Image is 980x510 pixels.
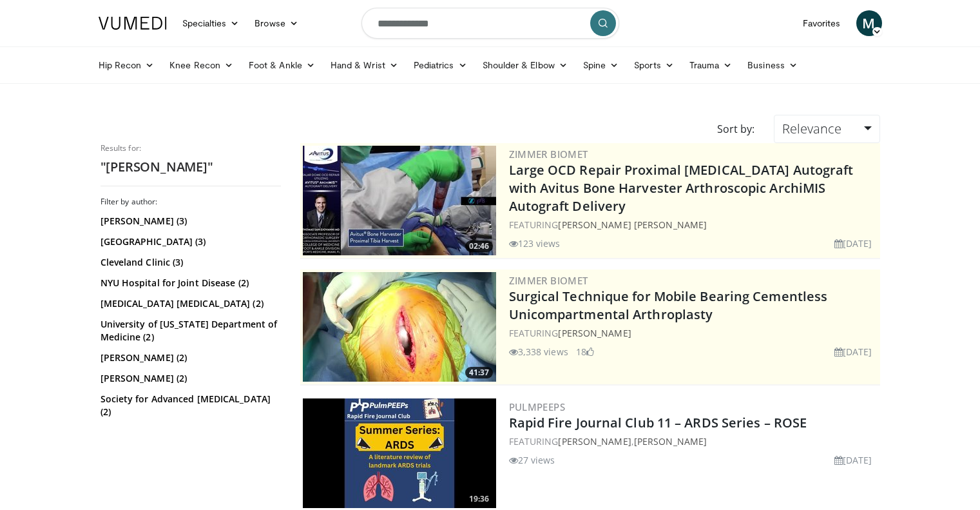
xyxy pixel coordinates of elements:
[91,52,162,78] a: Hip Recon
[303,272,496,382] a: 41:37
[509,288,828,323] a: Surgical Technique for Mobile Bearing Cementless Unicompartmental Arthroplasty
[303,146,496,255] img: a4fc9e3b-29e5-479a-a4d0-450a2184c01c.300x170_q85_crop-smart_upscale.jpg
[162,52,241,78] a: Knee Recon
[101,256,278,269] a: Cleveland Clinic (3)
[361,8,619,39] input: Search topics, interventions
[626,52,682,78] a: Sports
[303,398,496,508] img: 728d5704-ed17-4174-a068-c91552cb841b.300x170_q85_crop-smart_upscale.jpg
[465,493,493,505] span: 19:36
[795,10,849,36] a: Favorites
[834,237,872,250] li: [DATE]
[101,297,278,310] a: [MEDICAL_DATA] [MEDICAL_DATA] (2)
[834,345,872,358] li: [DATE]
[101,143,281,153] p: Results for:
[101,372,278,385] a: [PERSON_NAME] (2)
[558,327,631,339] a: [PERSON_NAME]
[247,10,306,36] a: Browse
[101,351,278,364] a: [PERSON_NAME] (2)
[465,240,493,252] span: 02:46
[740,52,805,78] a: Business
[101,235,278,248] a: [GEOGRAPHIC_DATA] (3)
[707,115,764,143] div: Sort by:
[509,414,807,431] a: Rapid Fire Journal Club 11 – ARDS Series – ROSE
[303,398,496,508] a: 19:36
[101,197,281,207] h3: Filter by author:
[101,159,281,175] h2: "[PERSON_NAME]"
[856,10,882,36] a: M
[303,146,496,255] a: 02:46
[509,218,878,231] div: FEATURING
[509,161,854,215] a: Large OCD Repair Proximal [MEDICAL_DATA] Autograft with Avitus Bone Harvester Arthroscopic ArchiM...
[101,215,278,228] a: [PERSON_NAME] (3)
[682,52,740,78] a: Trauma
[99,17,167,30] img: VuMedi Logo
[509,237,561,250] li: 123 views
[558,435,631,447] a: [PERSON_NAME]
[175,10,247,36] a: Specialties
[303,272,496,382] img: 827ba7c0-d001-4ae6-9e1c-6d4d4016a445.300x170_q85_crop-smart_upscale.jpg
[509,274,588,287] a: Zimmer Biomet
[406,52,475,78] a: Pediatrics
[509,345,568,358] li: 3,338 views
[509,435,878,448] div: FEATURING ,
[509,326,878,340] div: FEATURING
[101,393,278,418] a: Society for Advanced [MEDICAL_DATA] (2)
[101,318,278,344] a: University of [US_STATE] Department of Medicine (2)
[576,345,594,358] li: 18
[465,367,493,378] span: 41:37
[834,453,872,467] li: [DATE]
[509,148,588,161] a: Zimmer Biomet
[774,115,879,143] a: Relevance
[323,52,406,78] a: Hand & Wrist
[634,435,707,447] a: [PERSON_NAME]
[475,52,575,78] a: Shoulder & Elbow
[575,52,626,78] a: Spine
[241,52,323,78] a: Foot & Ankle
[509,400,566,413] a: PulmPEEPs
[782,120,841,137] span: Relevance
[558,219,707,231] a: [PERSON_NAME] [PERSON_NAME]
[101,277,278,289] a: NYU Hospital for Joint Disease (2)
[509,453,555,467] li: 27 views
